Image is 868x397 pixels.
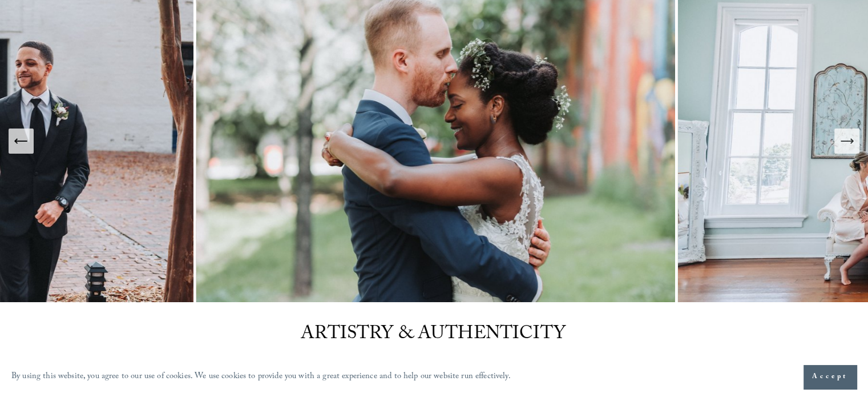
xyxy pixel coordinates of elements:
[334,355,534,367] em: Raleigh Wedding Photographer - Availible for Travel
[9,129,34,154] button: Previous Slide
[11,369,511,386] p: By using this website, you agree to our use of cookies. We use cookies to provide you with a grea...
[834,129,859,154] button: Next Slide
[804,365,857,389] button: Accept
[301,320,566,351] span: ARTISTRY & AUTHENTICITY
[812,371,848,383] span: Accept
